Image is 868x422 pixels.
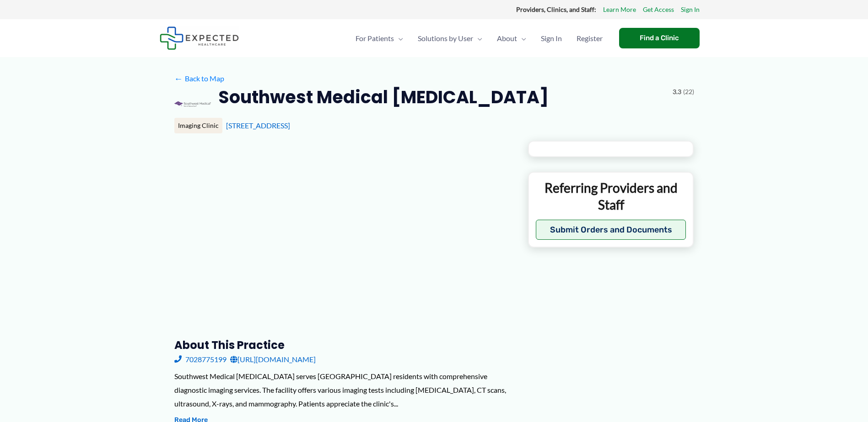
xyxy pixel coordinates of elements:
[497,22,517,54] span: About
[410,22,490,54] a: Solutions by UserMenu Toggle
[226,121,290,130] a: [STREET_ADDRESS]
[348,22,610,54] nav: Primary Site Navigation
[683,86,694,98] span: (22)
[536,220,686,240] button: Submit Orders and Documents
[541,22,562,54] span: Sign In
[516,5,596,13] strong: Providers, Clinics, and Staff:
[174,338,513,352] h3: About this practice
[174,74,183,83] span: ←
[577,22,603,54] span: Register
[490,22,534,54] a: AboutMenu Toggle
[174,118,222,133] div: Imaging Clinic
[356,22,394,54] span: For Patients
[517,22,526,54] span: Menu Toggle
[230,353,316,366] a: [URL][DOMAIN_NAME]
[536,179,686,213] p: Referring Providers and Staff
[394,22,403,54] span: Menu Toggle
[473,22,482,54] span: Menu Toggle
[643,4,674,16] a: Get Access
[534,22,569,54] a: Sign In
[673,86,681,98] span: 3.3
[619,28,700,48] a: Find a Clinic
[218,86,549,108] h2: Southwest Medical [MEDICAL_DATA]
[174,72,224,85] a: ←Back to Map
[681,4,700,16] a: Sign In
[174,353,226,366] a: 7028775199
[174,369,513,410] div: Southwest Medical [MEDICAL_DATA] serves [GEOGRAPHIC_DATA] residents with comprehensive diagnostic...
[160,26,239,50] img: Expected Healthcare Logo - side, dark font, small
[348,22,410,54] a: For PatientsMenu Toggle
[603,4,636,16] a: Learn More
[569,22,610,54] a: Register
[418,22,473,54] span: Solutions by User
